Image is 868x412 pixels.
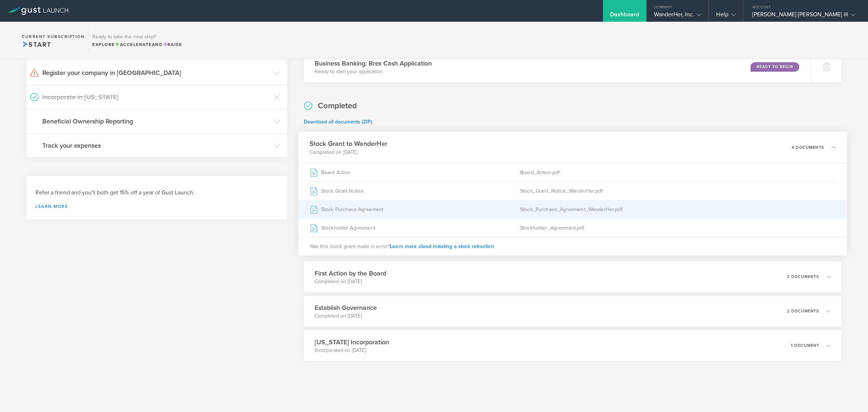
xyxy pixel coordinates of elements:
h2: Current Subscription [22,34,85,39]
h3: Business Banking: Brex Cash Application [315,59,432,68]
div: Stock Purchase Agreement [309,200,520,218]
div: Stockholder Agreement [309,219,520,237]
span: and [115,42,163,47]
div: WanderHer, Inc. [654,11,702,22]
h3: Stock Grant to WanderHer [309,139,387,149]
h3: Register your company in [GEOGRAPHIC_DATA] [42,68,270,77]
p: Ready to start your application [315,68,432,75]
div: Stock_Purchase_Agreement_WanderHer.pdf [520,200,836,218]
p: 2 documents [787,309,819,313]
h3: [US_STATE] Incorporation [315,337,389,347]
a: Download all documents (ZIP) [304,119,372,125]
a: Learn more [35,204,278,209]
p: Completed on [DATE] [315,312,377,320]
span: Start [22,41,51,49]
p: 4 documents [792,145,824,149]
div: Ready to Begin [750,62,799,72]
div: Business Banking: Brex Cash ApplicationReady to start your applicationReady to Begin [304,51,811,82]
div: Board Action [309,163,520,181]
span: Raise [163,42,182,47]
h2: Completed [318,101,357,111]
h3: Establish Governance [315,303,377,312]
div: Help [716,11,735,22]
p: 2 documents [787,275,819,279]
div: Stockholder_Agreement.pdf [520,219,836,237]
div: Dashboard [610,11,639,22]
div: Board_Action.pdf [520,163,836,181]
span: Accelerate [115,42,152,47]
div: Ready to take the next step?ExploreAccelerateandRaise [88,29,186,51]
div: Explore [92,41,182,48]
p: Incorporated on [DATE] [315,347,389,354]
h3: Beneficial Ownership Reporting [42,117,270,126]
h3: Incorporate in [US_STATE] [42,92,270,102]
p: Completed on [DATE] [315,278,386,285]
div: Stock Grant Notice [309,182,520,200]
h3: Refer a friend and you'll both get 15% off a year of Gust Launch. [35,189,278,197]
p: Completed on [DATE] [309,148,387,156]
div: Stock_Grant_Notice_WanderHer.pdf [520,182,836,200]
span: Learn more about initiating a stock retraction [390,243,494,249]
p: 1 document [791,344,819,348]
h3: First Action by the Board [315,269,386,278]
h3: Track your expenses [42,141,270,150]
h3: Ready to take the next step? [92,34,182,39]
div: [PERSON_NAME] [PERSON_NAME] III [752,11,855,22]
div: Was this stock grant made in error? [298,237,847,255]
